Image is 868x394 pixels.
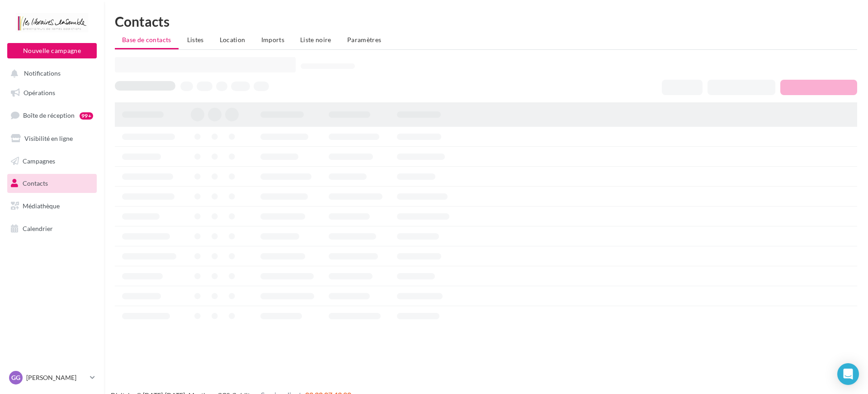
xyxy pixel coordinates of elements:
[23,202,60,210] span: Médiathèque
[26,373,86,382] p: [PERSON_NAME]
[5,219,99,238] a: Calendrier
[23,111,75,119] span: Boîte de réception
[24,89,55,96] span: Opérations
[5,174,99,193] a: Contacts
[5,83,99,102] a: Opérations
[24,135,73,142] span: Visibilité en ligne
[80,112,93,120] div: 99+
[24,70,61,77] span: Notifications
[7,43,97,58] button: Nouvelle campagne
[23,179,48,187] span: Contacts
[7,369,97,386] a: GG [PERSON_NAME]
[837,363,859,385] div: Open Intercom Messenger
[187,36,204,43] span: Listes
[5,197,99,216] a: Médiathèque
[5,129,99,148] a: Visibilité en ligne
[23,157,55,164] span: Campagnes
[347,36,382,43] span: Paramètres
[220,36,245,43] span: Location
[115,14,857,28] h1: Contacts
[11,373,20,382] span: GG
[300,36,331,43] span: Liste noire
[261,36,284,43] span: Imports
[23,225,53,232] span: Calendrier
[5,152,99,171] a: Campagnes
[5,106,99,125] a: Boîte de réception99+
